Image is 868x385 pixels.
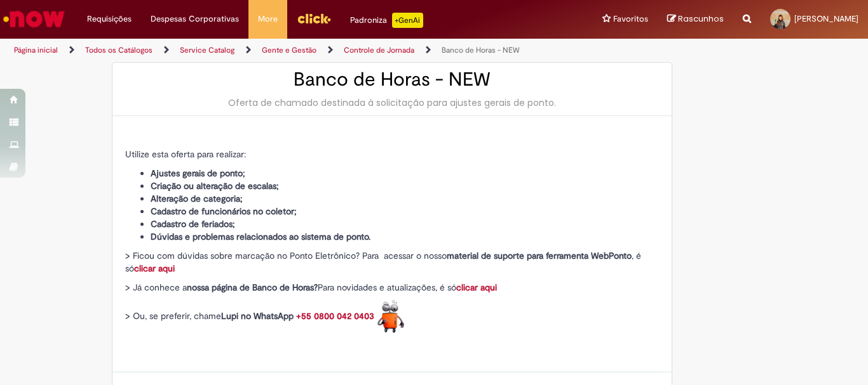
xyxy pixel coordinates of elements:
[125,300,659,334] p: > Ou, se preferir, chame
[262,45,316,55] a: Gente e Gestão
[125,148,246,160] span: Utilize esta oferta para realizar:
[125,281,659,294] p: > Já conhece a Para novidades e atualizações, é só
[344,45,414,55] a: Controle de Jornada
[125,249,659,275] p: > Ficou com dúvidas sobre marcação no Ponto Eletrônico? Para acessar o nosso , é só
[794,13,858,24] span: [PERSON_NAME]
[1,6,67,32] img: ServiceNow
[14,45,58,55] a: Página inicial
[296,310,374,322] a: +55 0800 042 0403
[350,13,423,28] div: Padroniza
[442,45,520,55] a: Banco de Horas - NEW
[667,13,724,25] a: Rascunhos
[85,45,153,55] a: Todos os Catálogos
[125,69,659,90] h2: Banco de Horas - NEW
[151,193,243,204] strong: Alteração de categoria;
[151,167,245,179] strong: Ajustes gerais de ponto;
[180,45,234,55] a: Service Catalog
[447,250,632,261] strong: material de suporte para ferramenta WebPonto
[187,282,318,293] strong: nossa página de Banco de Horas?
[258,13,278,25] span: More
[10,39,569,62] ul: Trilhas de página
[221,310,294,322] strong: Lupi no WhatsApp
[151,231,370,242] strong: Dúvidas e problemas relacionados ao sistema de ponto.
[151,218,235,230] strong: Cadastro de feriados;
[151,206,297,217] strong: Cadastro de funcionários no coletor;
[297,9,331,28] img: click_logo_yellow_360x200.png
[613,13,648,25] span: Favoritos
[87,13,132,25] span: Requisições
[392,13,423,28] p: +GenAi
[134,263,175,274] a: clicar aqui
[678,13,724,25] span: Rascunhos
[125,96,659,109] div: Oferta de chamado destinada à solicitação para ajustes gerais de ponto.
[456,282,497,293] a: clicar aqui
[151,180,279,192] strong: Criação ou alteração de escalas;
[151,13,239,25] span: Despesas Corporativas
